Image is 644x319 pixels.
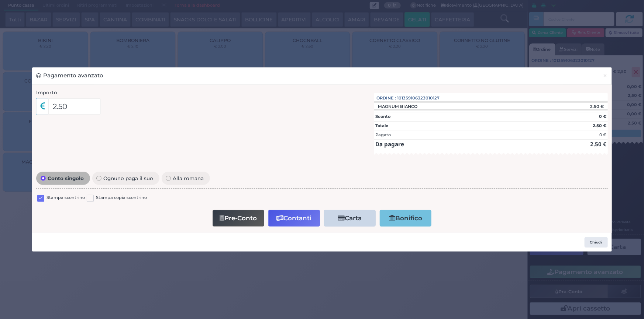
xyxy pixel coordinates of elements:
span: Conto singolo [46,176,86,181]
div: 2.50 € [549,104,607,109]
div: Pagato [375,132,391,138]
span: × [603,71,608,80]
label: Stampa copia scontrino [96,194,147,201]
span: Ordine : [377,95,396,101]
label: Importo [36,89,57,96]
button: Carta [324,210,376,227]
strong: Sconto [375,114,390,119]
span: 101359106323010127 [397,95,440,101]
span: Ognuno paga il suo [101,176,155,181]
strong: Totale [375,123,388,128]
div: MAGNUM BIANCO [374,104,421,109]
strong: 2.50 € [590,140,606,148]
button: Contanti [268,210,320,227]
strong: 2.50 € [593,123,606,128]
button: Bonifico [380,210,431,227]
input: Es. 30.99 [48,98,101,115]
strong: 0 € [599,114,606,119]
label: Stampa scontrino [47,194,85,201]
button: Chiudi [599,67,612,84]
button: Pre-Conto [213,210,264,227]
span: Alla romana [171,176,206,181]
strong: Da pagare [375,140,404,148]
h3: Pagamento avanzato [36,71,103,80]
div: 0 € [599,132,606,138]
button: Chiudi [585,237,608,248]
